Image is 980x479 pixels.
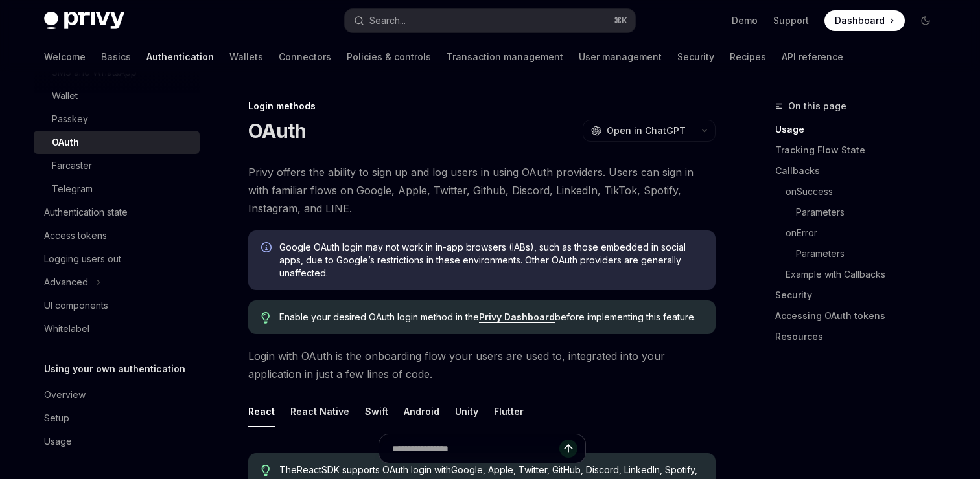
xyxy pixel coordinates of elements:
[775,223,946,243] a: onError
[229,41,263,72] a: Wallets
[915,10,936,31] button: Toggle dark mode
[290,396,349,427] button: React Native
[34,430,200,453] a: Usage
[34,247,200,271] a: Logging users out
[365,396,388,427] button: Swift
[279,311,703,324] span: Enable your desired OAuth login method in the before implementing this feature.
[34,317,200,340] a: Whitelabel
[614,16,627,26] span: ⌘ K
[44,228,107,243] div: Access tokens
[52,181,93,197] div: Telegram
[559,440,577,458] button: Send message
[788,98,846,114] span: On this page
[248,163,716,217] span: Privy offers the ability to sign up and log users in using OAuth providers. Users can sign in wit...
[34,294,200,317] a: UI components
[404,396,439,427] button: Android
[44,41,86,72] a: Welcome
[52,111,88,127] div: Passkey
[775,285,946,306] a: Security
[44,205,128,220] div: Authentication state
[677,41,714,72] a: Security
[44,434,72,449] div: Usage
[775,202,946,223] a: Parameters
[347,41,431,72] a: Policies & controls
[248,100,716,113] div: Login methods
[44,298,108,313] div: UI components
[52,158,92,173] div: Farcaster
[52,88,78,104] div: Wallet
[279,41,331,72] a: Connectors
[248,119,306,142] h1: OAuth
[775,140,946,161] a: Tracking Flow State
[146,41,214,72] a: Authentication
[775,243,946,264] a: Parameters
[44,321,89,337] div: Whitelabel
[773,14,809,27] a: Support
[775,181,946,202] a: onSuccess
[345,9,635,32] button: Search...⌘K
[775,326,946,347] a: Resources
[34,383,200,407] a: Overview
[835,14,885,27] span: Dashboard
[775,119,946,140] a: Usage
[392,434,559,463] input: Ask a question...
[455,396,478,427] button: Unity
[730,41,766,72] a: Recipes
[369,13,406,28] div: Search...
[34,84,200,107] a: Wallet
[44,361,185,377] h5: Using your own authentication
[34,154,200,177] a: Farcaster
[34,201,200,224] a: Authentication state
[279,241,703,280] span: Google OAuth login may not work in in-app browsers (IABs), such as those embedded in social apps,...
[34,224,200,247] a: Access tokens
[44,12,124,30] img: dark logo
[248,347,716,383] span: Login with OAuth is the onboarding flow your users are used to, integrated into your application ...
[34,407,200,430] a: Setup
[261,242,274,255] svg: Info
[824,10,905,31] a: Dashboard
[44,274,88,290] div: Advanced
[579,41,662,72] a: User management
[782,41,843,72] a: API reference
[775,161,946,181] a: Callbacks
[494,396,524,427] button: Flutter
[101,41,131,72] a: Basics
[261,312,270,324] svg: Tip
[44,251,121,267] div: Logging users out
[52,135,79,150] div: OAuth
[607,124,686,137] span: Open in ChatGPT
[34,271,200,294] button: Advanced
[447,41,563,72] a: Transaction management
[732,14,758,27] a: Demo
[44,387,86,403] div: Overview
[775,264,946,285] a: Example with Callbacks
[479,311,555,323] a: Privy Dashboard
[34,107,200,131] a: Passkey
[775,306,946,326] a: Accessing OAuth tokens
[248,396,275,427] button: React
[34,131,200,154] a: OAuth
[34,177,200,201] a: Telegram
[583,120,694,142] button: Open in ChatGPT
[44,410,69,426] div: Setup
